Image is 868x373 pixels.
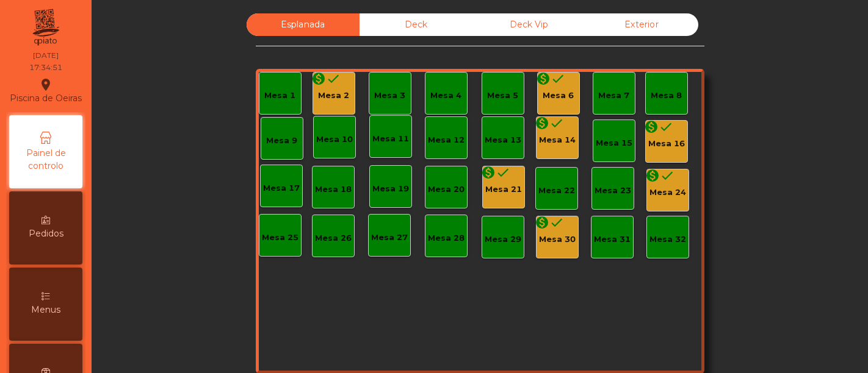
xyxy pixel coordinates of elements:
[360,13,472,36] div: Deck
[311,71,326,86] i: monetization_on
[649,187,686,199] div: Mesa 24
[372,183,409,195] div: Mesa 19
[651,90,682,102] div: Mesa 8
[535,215,549,230] i: monetization_on
[38,77,53,92] i: location_on
[660,168,675,183] i: done
[485,233,521,246] div: Mesa 29
[596,137,632,149] div: Mesa 15
[428,134,465,146] div: Mesa 12
[496,165,510,180] i: done
[264,90,295,102] div: Mesa 1
[595,185,631,197] div: Mesa 23
[543,90,574,102] div: Mesa 6
[585,13,698,36] div: Exterior
[31,304,60,316] span: Menus
[539,134,576,146] div: Mesa 14
[266,135,297,147] div: Mesa 9
[428,232,465,244] div: Mesa 28
[598,90,629,102] div: Mesa 7
[10,76,82,106] div: Piscina de Oeiras
[536,71,551,86] i: monetization_on
[659,119,673,134] i: done
[481,165,496,180] i: monetization_on
[472,13,585,36] div: Deck Vip
[648,138,685,150] div: Mesa 16
[247,13,360,36] div: Esplanada
[315,232,352,244] div: Mesa 26
[535,116,549,130] i: monetization_on
[326,71,341,86] i: done
[551,71,565,86] i: done
[644,119,659,134] i: monetization_on
[29,227,63,240] span: Pedidos
[549,215,564,230] i: done
[374,90,405,102] div: Mesa 3
[12,147,79,172] span: Painel de controlo
[31,6,60,49] img: qpiato
[371,232,408,244] div: Mesa 27
[428,183,465,196] div: Mesa 20
[594,233,631,246] div: Mesa 31
[318,90,349,102] div: Mesa 2
[430,90,461,102] div: Mesa 4
[538,185,575,197] div: Mesa 22
[263,182,300,194] div: Mesa 17
[485,183,522,196] div: Mesa 21
[33,50,59,61] div: [DATE]
[539,233,576,246] div: Mesa 30
[372,133,409,145] div: Mesa 11
[649,233,686,246] div: Mesa 32
[315,183,352,196] div: Mesa 18
[645,168,660,183] i: monetization_on
[549,116,564,130] i: done
[487,90,518,102] div: Mesa 5
[316,133,353,146] div: Mesa 10
[29,62,62,73] div: 17:34:51
[485,134,521,146] div: Mesa 13
[262,232,298,244] div: Mesa 25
